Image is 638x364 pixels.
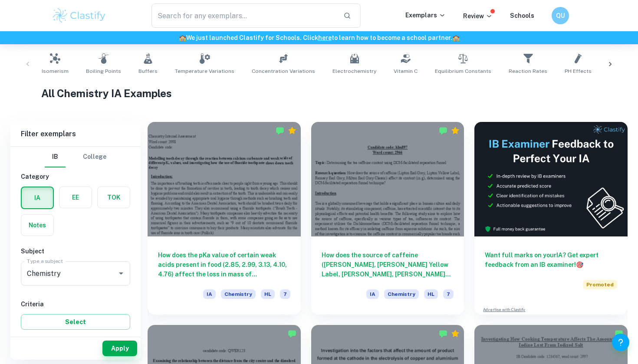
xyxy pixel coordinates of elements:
div: Premium [288,126,296,135]
h6: How does the source of caffeine ([PERSON_NAME], [PERSON_NAME] Yellow Label, [PERSON_NAME], [PERSO... [322,250,454,279]
img: Thumbnail [474,122,628,236]
div: Premium [451,329,460,338]
span: IA [203,289,216,299]
span: 7 [443,289,454,299]
div: Premium [451,126,460,135]
span: Temperature Variations [175,67,234,75]
img: Marked [439,329,447,338]
span: Equilibrium Constants [435,67,491,75]
a: Want full marks on yourIA? Get expert feedback from an IB examiner!PromotedAdvertise with Clastify [474,122,628,315]
span: Isomerism [42,67,69,75]
button: College [83,147,106,167]
p: Exemplars [405,10,446,20]
span: Chemistry [384,289,419,299]
h6: Subject [21,246,130,256]
button: QU [552,7,569,24]
img: Clastify logo [52,7,107,24]
label: Type a subject [27,257,63,265]
a: How does the pKa value of certain weak acids present in food (2.85, 2.99, 3.13, 4.10, 4.76) affec... [148,122,301,315]
h6: We just launched Clastify for Schools. Click to learn how to become a school partner. [2,33,636,43]
div: Filter type choice [45,147,106,167]
input: Search for any exemplars... [151,3,336,28]
button: Open [115,267,127,279]
h1: All Chemistry IA Examples [41,85,597,101]
a: How does the source of caffeine ([PERSON_NAME], [PERSON_NAME] Yellow Label, [PERSON_NAME], [PERSO... [311,122,464,315]
button: IA [22,187,53,208]
span: 🎯 [576,261,583,268]
span: 🏫 [179,34,186,41]
span: HL [424,289,438,299]
a: Advertise with Clastify [483,307,525,313]
h6: Category [21,172,130,181]
h6: QU [556,11,566,20]
span: Reaction Rates [509,67,547,75]
span: 7 [280,289,290,299]
img: Marked [276,126,284,135]
button: Help and Feedback [612,334,629,351]
button: IB [45,147,66,167]
p: Review [463,11,493,21]
span: Boiling Points [86,67,121,75]
span: Chemistry [221,289,256,299]
span: Vitamin C [394,67,418,75]
img: Marked [615,329,623,338]
a: Schools [510,12,534,19]
span: Buffers [138,67,158,75]
h6: How does the pKa value of certain weak acids present in food (2.85, 2.99, 3.13, 4.10, 4.76) affec... [158,250,290,279]
h6: Criteria [21,299,130,309]
h6: Want full marks on your IA ? Get expert feedback from an IB examiner! [485,250,617,269]
button: EE [59,187,92,208]
button: TOK [98,187,130,208]
span: Promoted [583,280,617,289]
span: Electrochemistry [332,67,376,75]
span: pH Effects [565,67,592,75]
img: Marked [288,329,296,338]
button: Notes [21,215,53,236]
span: HL [261,289,275,299]
a: here [318,34,332,41]
h6: Filter exemplars [10,122,141,146]
button: Apply [102,341,137,356]
button: Select [21,314,130,330]
span: IA [366,289,379,299]
img: Marked [439,126,447,135]
span: 🏫 [452,34,460,41]
span: Concentration Variations [252,67,315,75]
